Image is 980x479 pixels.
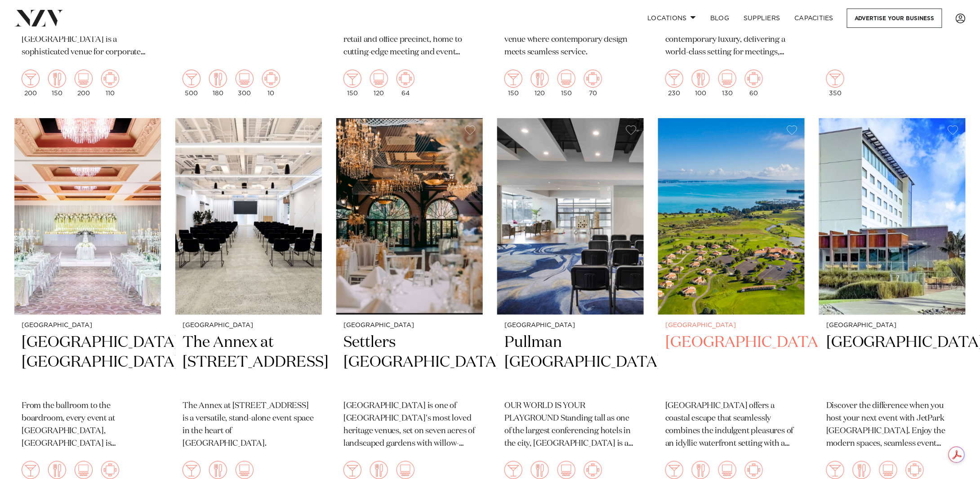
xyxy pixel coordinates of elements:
img: meeting.png [584,70,602,88]
div: 300 [236,70,254,97]
a: BLOG [703,9,736,28]
div: 110 [101,70,119,97]
img: theatre.png [75,70,93,88]
a: Locations [640,9,703,28]
img: theatre.png [370,70,388,88]
div: 500 [183,70,200,97]
p: Discover the difference when you host your next event with JetPark [GEOGRAPHIC_DATA]. Enjoy the m... [826,400,958,450]
img: dining.png [370,461,388,479]
img: dining.png [692,461,710,479]
p: The Annex at [STREET_ADDRESS] is a versatile, stand-alone event space in the heart of [GEOGRAPHIC... [183,400,315,450]
div: 200 [22,70,40,97]
div: 130 [718,70,736,97]
a: SUPPLIERS [736,9,787,28]
img: cocktail.png [504,70,522,88]
p: OUR WORLD IS YOUR PLAYGROUND Standing tall as one of the largest conferencing hotels in the city,... [504,400,637,450]
img: cocktail.png [183,461,200,479]
img: dining.png [209,70,227,88]
div: 64 [396,70,414,97]
img: cocktail.png [22,461,40,479]
div: 10 [262,70,280,97]
p: [GEOGRAPHIC_DATA] is one of [GEOGRAPHIC_DATA]'s most loved heritage venues, set on seven acres of... [343,400,476,450]
img: nzv-logo.png [14,10,63,26]
div: 100 [692,70,710,97]
img: meeting.png [906,461,924,479]
img: dining.png [853,461,871,479]
img: cocktail.png [183,70,200,88]
h2: [GEOGRAPHIC_DATA], [GEOGRAPHIC_DATA] [22,333,154,393]
p: [GEOGRAPHIC_DATA] offers a coastal escape that seamlessly combines the indulgent pleasures of an ... [665,400,797,450]
img: dining.png [48,70,66,88]
div: 230 [665,70,683,97]
img: meeting.png [101,461,119,479]
img: dining.png [692,70,710,88]
h2: Settlers [GEOGRAPHIC_DATA] [343,333,476,393]
img: meeting.png [584,461,602,479]
div: 150 [557,70,575,97]
div: 350 [826,70,844,97]
img: theatre.png [718,461,736,479]
img: cocktail.png [343,70,361,88]
div: 120 [370,70,388,97]
a: Advertise your business [847,9,942,28]
img: dining.png [209,461,227,479]
img: meeting.png [396,70,414,88]
h2: The Annex at [STREET_ADDRESS] [183,333,315,393]
img: theatre.png [557,461,575,479]
img: theatre.png [236,70,254,88]
img: cocktail.png [343,461,361,479]
img: meeting.png [745,461,763,479]
div: 60 [745,70,763,97]
div: 150 [343,70,361,97]
h2: [GEOGRAPHIC_DATA] [826,333,958,393]
img: cocktail.png [826,461,844,479]
img: theatre.png [879,461,897,479]
small: [GEOGRAPHIC_DATA] [826,322,958,329]
img: cocktail.png [504,461,522,479]
img: theatre.png [75,461,93,479]
img: cocktail.png [665,461,683,479]
img: dining.png [531,461,549,479]
img: theatre.png [557,70,575,88]
div: 120 [531,70,549,97]
img: theatre.png [236,461,254,479]
h2: Pullman [GEOGRAPHIC_DATA] [504,333,637,393]
h2: [GEOGRAPHIC_DATA] [665,333,797,393]
img: dining.png [531,70,549,88]
small: [GEOGRAPHIC_DATA] [665,322,797,329]
img: theatre.png [718,70,736,88]
small: [GEOGRAPHIC_DATA] [343,322,476,329]
small: [GEOGRAPHIC_DATA] [22,322,154,329]
small: [GEOGRAPHIC_DATA] [183,322,315,329]
img: meeting.png [262,70,280,88]
img: meeting.png [101,70,119,88]
small: [GEOGRAPHIC_DATA] [504,322,637,329]
p: From the ballroom to the boardroom, every event at [GEOGRAPHIC_DATA], [GEOGRAPHIC_DATA] is distin... [22,400,154,450]
div: 70 [584,70,602,97]
a: Capacities [788,9,841,28]
img: cocktail.png [665,70,683,88]
div: 200 [75,70,93,97]
div: 150 [504,70,522,97]
img: cocktail.png [826,70,844,88]
div: 150 [48,70,66,97]
img: dining.png [48,461,66,479]
img: meeting.png [745,70,763,88]
img: cocktail.png [22,70,40,88]
img: theatre.png [396,461,414,479]
div: 180 [209,70,227,97]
